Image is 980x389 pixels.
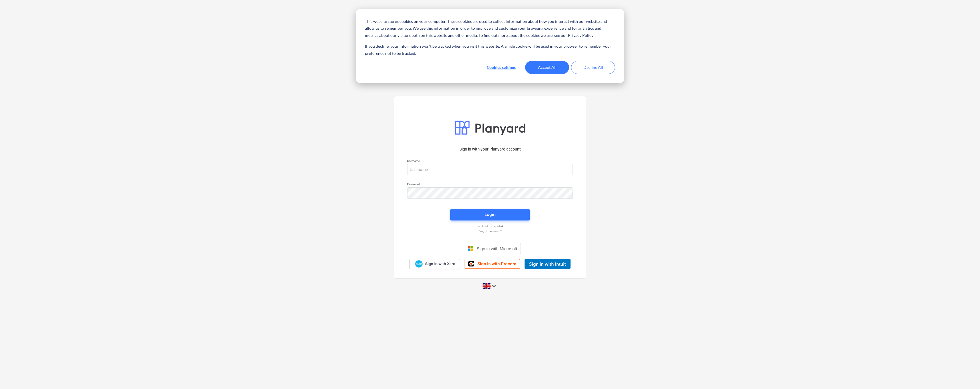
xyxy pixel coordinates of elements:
p: Username [407,159,573,164]
span: Sign in with Xero [425,261,455,266]
a: Sign in with Procore [465,259,520,269]
p: This website stores cookies on your computer. These cookies are used to collect information about... [365,18,615,39]
button: Accept All [525,61,569,74]
a: Log in with magic link [404,224,576,228]
a: Sign in with Xero [409,259,460,269]
span: Sign in with Procore [477,261,516,266]
p: If you decline, your information won’t be tracked when you visit this website. A single cookie wi... [365,43,615,57]
div: Cookie banner [356,9,624,83]
span: Sign in with Microsoft [477,246,517,251]
img: Xero logo [415,260,423,268]
img: Microsoft logo [467,246,473,251]
div: Login [485,211,495,218]
button: Cookies settings [479,61,523,74]
i: keyboard_arrow_down [491,282,497,289]
p: Password [407,182,573,187]
a: Forgot password? [404,229,576,233]
input: Username [407,164,573,175]
button: Login [450,209,530,220]
p: Sign in with your Planyard account [407,146,573,152]
button: Decline All [571,61,615,74]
